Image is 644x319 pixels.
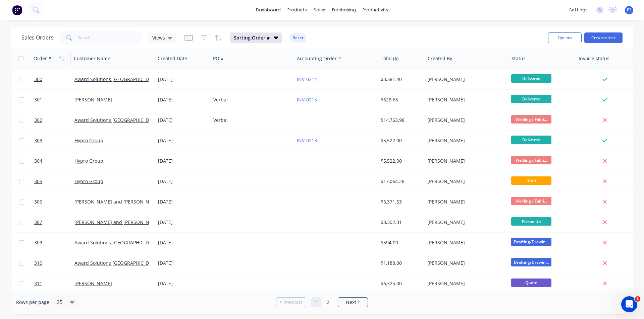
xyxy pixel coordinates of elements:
[74,239,159,246] a: Award Solutions [GEOGRAPHIC_DATA]
[34,110,74,130] a: 302
[34,280,42,287] span: 311
[34,117,42,124] span: 302
[427,158,502,164] div: [PERSON_NAME]
[381,55,398,62] div: Total ($)
[290,33,306,43] button: Reset
[511,278,551,287] span: Quote
[158,198,208,205] div: [DATE]
[158,219,208,226] div: [DATE]
[34,69,74,89] a: 300
[381,280,420,287] div: $6,325.00
[158,137,208,144] div: [DATE]
[635,296,640,302] span: 1
[427,198,502,205] div: [PERSON_NAME]
[627,7,632,13] span: PS
[338,299,368,306] a: Next page
[381,260,420,266] div: $1,188.00
[74,260,159,266] a: Award Solutions [GEOGRAPHIC_DATA]
[511,217,551,226] span: Picked Up
[311,297,321,307] a: Page 1 is your current page
[297,96,317,103] a: INV-0215
[381,117,420,124] div: $14,763.98
[16,299,49,306] span: Rows per page
[359,5,392,15] div: productivity
[381,178,420,185] div: $17,064.28
[34,151,74,171] a: 304
[566,5,591,15] div: settings
[381,198,420,205] div: $6,371.53
[213,117,288,124] div: Verbal
[511,258,551,266] span: Drafting/Drawin...
[427,260,502,266] div: [PERSON_NAME]
[34,253,74,273] a: 310
[74,96,112,103] a: [PERSON_NAME]
[381,137,420,144] div: $5,522.00
[283,299,303,306] span: Previous
[34,260,42,266] span: 310
[427,239,502,246] div: [PERSON_NAME]
[381,96,420,103] div: $628.65
[511,95,551,103] span: Delivered
[511,197,551,205] span: Welding / Fabri...
[12,5,22,15] img: Factory
[511,176,551,185] span: Draft
[427,76,502,83] div: [PERSON_NAME]
[253,5,284,15] a: dashboard
[34,192,74,212] a: 306
[621,296,637,312] iframe: Intercom live chat
[21,34,54,41] h1: Sales Orders
[158,158,208,164] div: [DATE]
[511,115,551,124] span: Welding / Fabri...
[74,198,208,205] a: [PERSON_NAME] and [PERSON_NAME] Consultants PTY LTD
[512,55,526,62] div: Status
[158,178,208,185] div: [DATE]
[297,55,341,62] div: Accounting Order #
[428,55,452,62] div: Created By
[78,31,143,45] input: Search...
[584,32,623,43] button: Create order
[329,5,359,15] div: purchasing
[284,5,310,15] div: products
[548,32,582,43] button: Options
[152,34,165,41] span: Views
[297,76,317,82] a: INV-0214
[34,219,42,226] span: 307
[427,280,502,287] div: [PERSON_NAME]
[34,90,74,110] a: 301
[34,233,74,253] a: 309
[511,74,551,83] span: Delivered
[427,219,502,226] div: [PERSON_NAME]
[74,178,103,184] a: Hypro Group
[427,117,502,124] div: [PERSON_NAME]
[276,299,306,306] a: Previous page
[34,158,42,164] span: 304
[34,96,42,103] span: 301
[34,178,42,185] span: 305
[34,131,74,151] a: 303
[511,156,551,164] span: Welding / Fabri...
[34,76,42,83] span: 300
[74,55,110,62] div: Customer Name
[230,32,282,43] button: Sorting:Order #
[381,158,420,164] div: $5,522.00
[34,239,42,246] span: 309
[158,96,208,103] div: [DATE]
[74,117,159,123] a: Award Solutions [GEOGRAPHIC_DATA]
[158,55,187,62] div: Created Date
[511,136,551,144] span: Delivered
[158,117,208,124] div: [DATE]
[34,198,42,205] span: 306
[346,299,356,306] span: Next
[34,137,42,144] span: 303
[158,76,208,83] div: [DATE]
[74,158,103,164] a: Hypro Group
[323,297,333,307] a: Page 2
[213,96,288,103] div: Verbal
[234,34,270,41] span: Sorting: Order #
[158,239,208,246] div: [DATE]
[158,280,208,287] div: [DATE]
[579,55,609,62] div: Invoice status
[158,260,208,266] div: [DATE]
[381,76,420,83] div: $3,381.40
[381,219,420,226] div: $3,302.31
